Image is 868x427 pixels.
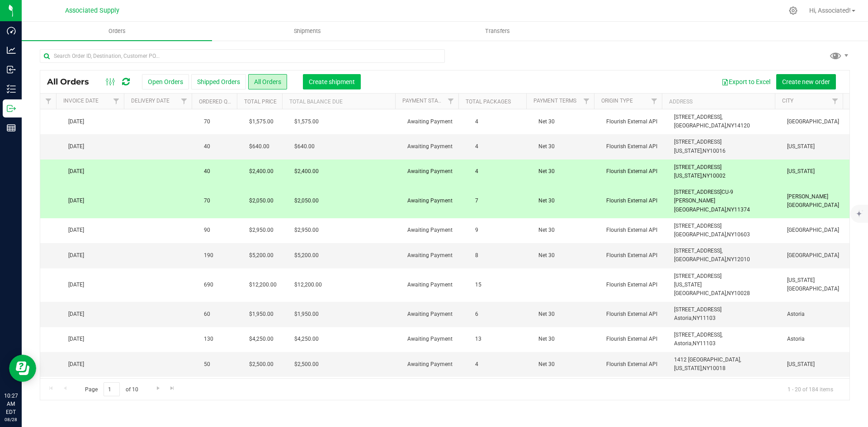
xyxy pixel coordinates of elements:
[780,382,840,396] span: 1 - 20 of 184 items
[249,360,274,369] span: $2,500.00
[282,94,395,109] th: Total Balance Due
[109,94,124,109] a: Filter
[471,278,486,291] span: 15
[204,142,210,151] span: 40
[787,276,844,293] span: [US_STATE][GEOGRAPHIC_DATA]
[63,98,99,104] a: Invoice Date
[700,315,716,321] span: 11103
[204,197,210,205] span: 70
[249,197,274,205] span: $2,050.00
[402,22,593,41] a: Transfers
[204,226,210,235] span: 90
[7,26,16,35] inline-svg: Dashboard
[674,248,722,254] span: [STREET_ADDRESS],
[727,206,734,213] span: NY
[674,273,722,279] span: [STREET_ADDRESS]
[674,231,727,238] span: [GEOGRAPHIC_DATA],
[294,226,319,235] span: $2,950.00
[204,310,210,319] span: 60
[674,365,703,371] span: [US_STATE],
[68,117,84,126] span: [DATE]
[104,382,120,396] input: 1
[703,148,710,154] span: NY
[606,226,663,235] span: Flourish External API
[204,335,213,343] span: 130
[407,167,460,176] span: Awaiting Payment
[249,117,274,126] span: $1,575.00
[710,148,726,154] span: 10016
[166,382,179,394] a: Go to the last page
[407,251,460,260] span: Awaiting Payment
[787,310,844,319] span: Astoria
[606,117,663,126] span: Flourish External API
[68,335,84,343] span: [DATE]
[249,335,274,343] span: $4,250.00
[407,226,460,235] span: Awaiting Payment
[68,142,84,151] span: [DATE]
[303,74,361,89] button: Create shipment
[703,365,710,371] span: NY
[4,416,18,423] p: 08/28
[787,167,844,176] span: [US_STATE]
[674,148,703,154] span: [US_STATE],
[700,340,716,347] span: 11103
[471,249,483,262] span: 8
[471,140,483,153] span: 4
[407,117,460,126] span: Awaiting Payment
[674,282,727,296] span: [US_STATE][GEOGRAPHIC_DATA],
[294,142,315,151] span: $640.00
[7,84,16,94] inline-svg: Inventory
[7,104,16,113] inline-svg: Outbound
[96,27,138,35] span: Orders
[47,77,98,87] span: All Orders
[674,340,693,347] span: Astoria,
[674,173,703,179] span: [US_STATE],
[471,358,483,371] span: 4
[606,360,663,369] span: Flourish External API
[710,365,726,371] span: 10018
[407,281,460,289] span: Awaiting Payment
[787,117,844,126] span: [GEOGRAPHIC_DATA]
[22,22,212,41] a: Orders
[204,360,210,369] span: 50
[538,360,595,369] span: Net 30
[693,315,700,321] span: NY
[606,251,663,260] span: Flourish External API
[727,290,734,296] span: NY
[65,7,119,14] span: Associated Supply
[538,197,595,205] span: Net 30
[294,360,319,369] span: $2,500.00
[131,98,170,104] a: Delivery Date
[606,197,663,205] span: Flourish External API
[734,231,750,238] span: 10603
[407,142,460,151] span: Awaiting Payment
[294,117,319,126] span: $1,575.00
[204,251,213,260] span: 190
[471,333,486,346] span: 13
[471,165,483,178] span: 4
[674,306,722,313] span: [STREET_ADDRESS]
[249,251,274,260] span: $5,200.00
[601,98,633,104] a: Origin Type
[244,99,277,105] a: Total Price
[471,308,483,321] span: 6
[674,189,722,195] span: [STREET_ADDRESS]
[538,117,595,126] span: Net 30
[142,74,189,89] button: Open Orders
[68,310,84,319] span: [DATE]
[473,27,522,35] span: Transfers
[674,315,693,321] span: Astoria,
[407,197,460,205] span: Awaiting Payment
[787,142,844,151] span: [US_STATE]
[204,281,213,289] span: 690
[248,74,287,89] button: All Orders
[407,335,460,343] span: Awaiting Payment
[606,281,663,289] span: Flourish External API
[606,335,663,343] span: Flourish External API
[788,6,799,15] div: Manage settings
[647,94,662,109] a: Filter
[294,310,319,319] span: $1,950.00
[68,281,84,289] span: [DATE]
[249,167,274,176] span: $2,400.00
[703,173,710,179] span: NY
